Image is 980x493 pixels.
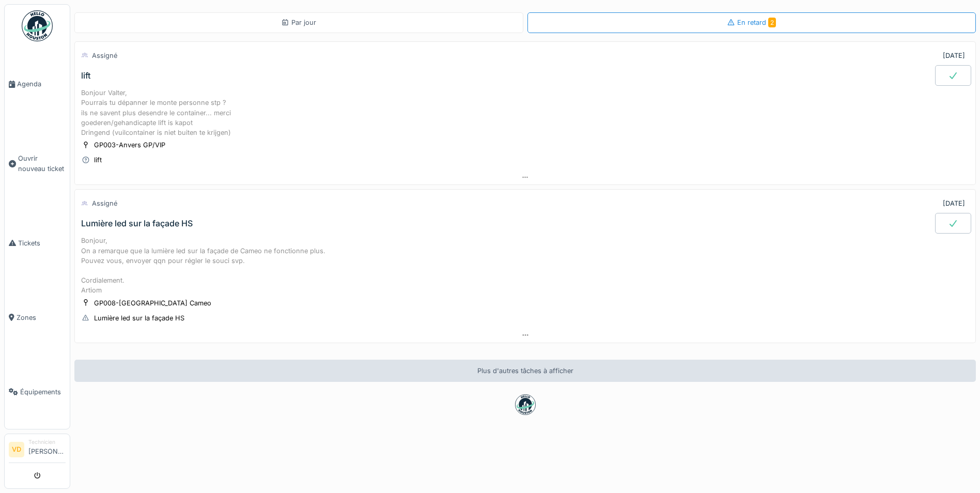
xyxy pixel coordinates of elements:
li: [PERSON_NAME] [28,438,66,460]
div: Lumière led sur la façade HS [81,219,193,228]
div: Assigné [92,198,117,208]
div: Plus d'autres tâches à afficher [74,360,976,382]
a: Agenda [5,47,70,121]
a: Équipements [5,355,70,429]
div: lift [94,155,102,165]
span: Tickets [18,238,66,248]
span: Ouvrir nouveau ticket [18,153,66,173]
span: Équipements [20,387,66,397]
div: Lumière led sur la façade HS [94,313,184,323]
div: Bonjour, On a remarque que la lumière led sur la façade de Cameo ne fonctionne plus. Pouvez vous,... [81,236,969,295]
a: Ouvrir nouveau ticket [5,121,70,206]
img: badge-BVDL4wpA.svg [515,394,536,415]
a: Tickets [5,206,70,280]
a: Zones [5,280,70,355]
img: Badge_color-CXgf-gQk.svg [22,10,53,41]
div: [DATE] [943,51,965,60]
span: Agenda [17,79,66,89]
span: 2 [768,18,776,27]
li: VD [9,442,24,457]
div: Bonjour Valter, Pourrais tu dépanner le monte personne stp ? ils ne savent plus desendre le conta... [81,88,969,137]
span: Zones [17,313,66,322]
div: GP003-Anvers GP/VIP [94,140,165,150]
span: En retard [737,19,776,26]
div: Par jour [281,18,316,27]
div: lift [81,71,90,81]
div: GP008-[GEOGRAPHIC_DATA] Cameo [94,298,211,308]
div: Assigné [92,51,117,60]
div: [DATE] [943,198,965,208]
a: VD Technicien[PERSON_NAME] [9,438,66,463]
div: Technicien [28,438,66,446]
